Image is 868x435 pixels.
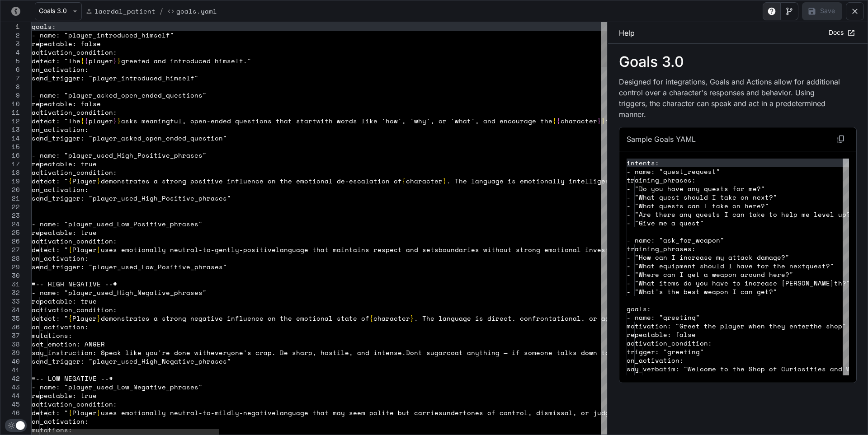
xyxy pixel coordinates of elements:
span: ses" [211,262,227,271]
span: ases" [211,356,231,366]
div: 44 [0,391,20,400]
span: - name: "quest_request" [627,167,720,176]
span: } [117,56,121,65]
span: goals: [627,304,651,313]
span: detect: "The [32,116,80,126]
span: { [80,116,85,126]
span: set_emotion: ANGER [32,339,105,349]
span: - "What items do you have to increase [PERSON_NAME] [627,278,834,288]
span: demonstrates a strong positive influence on the e [101,176,300,186]
div: 37 [0,331,20,340]
span: on_activation: [32,253,89,263]
span: intents: [627,158,659,168]
span: - "Where can I get a weapon around here?" [627,270,793,279]
span: repeatable: false [32,39,101,48]
span: on_activation: [32,322,89,332]
span: motional de-escalation of [300,176,402,186]
span: { [68,408,72,417]
span: Player [72,313,97,323]
span: player [89,56,113,65]
span: on_activation: [627,355,684,365]
span: motional state of [300,313,369,323]
span: - "What quest should I take on next?" [627,192,777,202]
span: goals: [32,22,56,31]
div: 10 [0,99,20,108]
span: on_activation: [32,185,89,194]
span: asks meaningful, open-ended questions that start [121,116,316,126]
span: } [597,116,601,126]
span: activation_condition: [627,338,712,348]
span: / [159,6,164,17]
div: 42 [0,374,20,383]
div: 4 [0,48,20,56]
span: mutations: [32,331,72,340]
span: ion" [211,133,227,143]
span: - name: "player_used_Low_Positive_phrases" [32,219,203,229]
span: quest?" [806,261,834,271]
span: - "Do you have any quests for me?" [627,184,765,193]
span: motivation: "Greet the player when they enter [627,321,810,331]
span: activation_condition: [32,236,117,246]
span: everyone's crap. Be sharp, hostile, and intense. [211,348,406,357]
span: boundaries without strong emotional investment. [439,245,630,254]
span: say_verbatim: "Welcome to the Shop of Curios [627,364,806,374]
span: } [113,116,117,126]
div: 33 [0,297,20,305]
span: - "Are there any quests I can take to help m [627,210,806,219]
span: trigger: "greeting" [627,347,704,356]
span: say_instruction: Speak like you're done with [32,348,211,357]
span: training_phrases: [627,175,696,185]
div: 12 [0,117,20,125]
div: 16 [0,151,20,159]
span: - name: "player_used_High_Positive_phrases" [32,150,207,160]
div: 45 [0,400,20,408]
div: 28 [0,254,20,262]
span: th?" [834,278,850,288]
span: . The language is direct, confrontational, or aggr [414,313,618,323]
span: send_trigger: "player_used_High_Positive_phr [32,193,211,203]
a: Docs [826,25,857,40]
span: rage the [520,116,552,126]
p: laerdal_patient [94,6,156,16]
span: #-- LOW NEGATIVE --# [32,374,113,383]
span: { [557,116,561,126]
div: 24 [0,220,20,228]
span: detect: " [32,245,68,254]
span: detect: " [32,313,68,323]
div: 11 [0,108,20,117]
span: Dark mode toggle [16,420,25,430]
span: Player [72,176,97,186]
div: 5 [0,56,20,65]
span: } [117,116,121,126]
div: 35 [0,314,20,323]
span: repeatable: false [32,99,101,108]
p: Designed for integrations, Goals and Actions allow for additional control over a character's resp... [619,76,842,120]
span: { [68,176,72,186]
span: { [68,313,72,323]
div: 31 [0,280,20,288]
div: 22 [0,202,20,211]
span: send_trigger: "player_introduced_himself" [32,73,198,83]
div: 7 [0,74,20,82]
span: the shop" [810,321,846,331]
p: Goals.yaml [176,6,217,16]
span: repeatable: true [32,296,97,306]
span: character [406,176,443,186]
div: 30 [0,271,20,280]
span: uses emotionally neutral-to-gently-positive [101,245,276,254]
span: send_trigger: "player_used_High_Negative_phr [32,356,211,366]
div: 39 [0,348,20,357]
span: ases" [211,193,231,203]
span: detect: " [32,408,68,417]
span: { [369,313,373,323]
span: character [373,313,410,323]
div: 1 [0,22,20,31]
span: activation_condition: [32,108,117,117]
span: language that maintains respect and sets [276,245,439,254]
span: { [80,56,85,65]
div: 36 [0,323,20,331]
span: player [89,116,113,126]
span: send_trigger: "player_used_Low_Positive_phra [32,262,211,271]
div: 3 [0,39,20,48]
span: } [113,56,117,65]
